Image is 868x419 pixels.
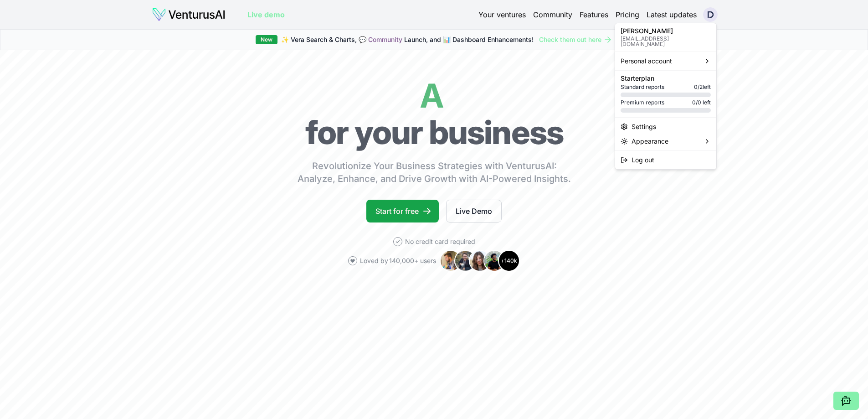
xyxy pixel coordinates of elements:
span: 0 / 0 left [692,99,711,106]
span: Personal account [621,57,672,66]
p: [EMAIL_ADDRESS][DOMAIN_NAME] [621,36,711,47]
span: Log out [632,155,654,165]
p: [PERSON_NAME] [621,28,711,34]
a: Settings [617,119,714,134]
span: Standard reports [621,83,664,91]
p: Starter plan [621,75,711,82]
span: 0 / 2 left [694,83,711,91]
span: Appearance [632,137,668,146]
span: Premium reports [621,99,664,106]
